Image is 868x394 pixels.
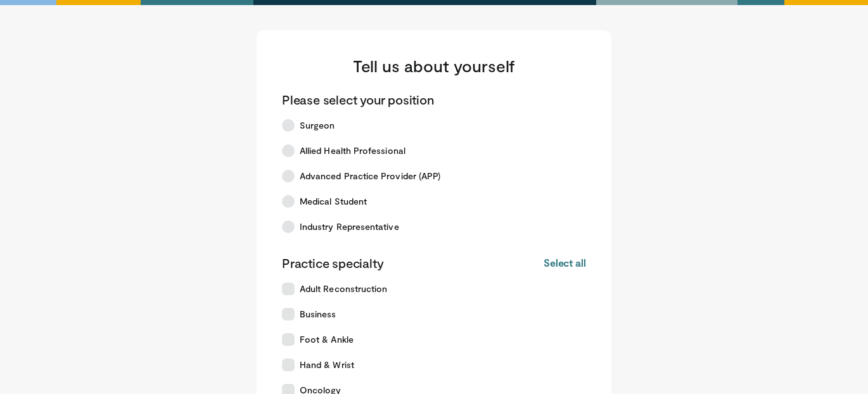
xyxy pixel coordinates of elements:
span: Business [300,308,336,321]
span: Medical Student [300,195,367,208]
span: Advanced Practice Provider (APP) [300,170,440,182]
h3: Tell us about yourself [282,56,586,76]
button: Select all [544,256,586,270]
span: Hand & Wrist [300,359,354,371]
p: Please select your position [282,91,434,108]
span: Adult Reconstruction [300,283,387,295]
span: Industry Representative [300,220,399,233]
span: Allied Health Professional [300,144,405,157]
span: Foot & Ankle [300,333,354,346]
span: Surgeon [300,119,335,132]
p: Practice specialty [282,255,383,271]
